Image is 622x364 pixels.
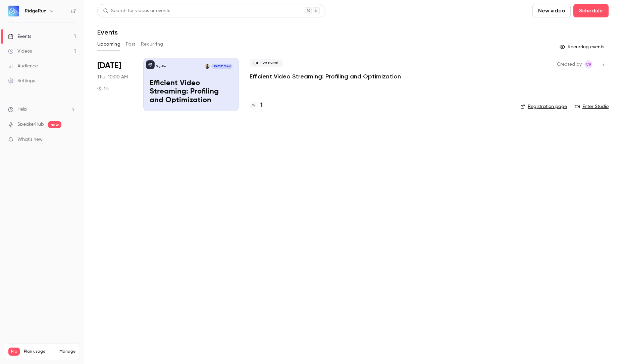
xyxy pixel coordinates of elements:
li: help-dropdown-opener [8,106,76,113]
span: Live event [250,59,283,67]
a: Efficient Video Streaming: Profiling and Optimization [250,72,401,80]
iframe: Noticeable Trigger [68,137,76,143]
span: Plan usage [24,349,55,354]
div: Videos [8,48,32,55]
a: 1 [250,101,263,110]
p: RidgeRun [156,65,166,68]
button: Recurring [141,39,163,50]
button: Past [126,39,136,50]
p: Efficient Video Streaming: Profiling and Optimization [150,79,232,105]
button: Schedule [573,4,609,17]
span: Created by [557,60,582,68]
div: Events [8,33,31,40]
button: New video [532,4,571,17]
span: Pro [8,348,20,356]
span: Help [17,106,27,113]
span: new [48,121,61,128]
div: Oct 23 Thu, 10:00 AM (America/Costa Rica) [97,58,133,111]
h1: Events [97,28,118,36]
div: Settings [8,77,35,84]
a: SpeakerHub [17,121,44,128]
div: 1 h [97,86,109,91]
span: Thu, 10:00 AM [97,74,128,80]
span: What's new [17,136,43,143]
img: RidgeRun [8,6,19,16]
a: Manage [59,349,75,354]
h6: RidgeRun [25,8,46,14]
div: Audience [8,63,38,69]
a: Efficient Video Streaming: Profiling and OptimizationRidgeRunMichael Grüner[DATE] 10:00 AMEfficie... [143,58,239,111]
span: [DATE] 10:00 AM [211,64,232,69]
a: Enter Studio [575,103,609,110]
button: Upcoming [97,39,120,50]
div: Search for videos or events [103,7,170,14]
span: Carlos Rodriguez [584,60,592,68]
h4: 1 [260,101,263,110]
button: Recurring events [557,42,609,52]
img: Michael Grüner [205,64,210,69]
span: CR [586,60,591,68]
span: [DATE] [97,60,121,71]
a: Registration page [520,103,567,110]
